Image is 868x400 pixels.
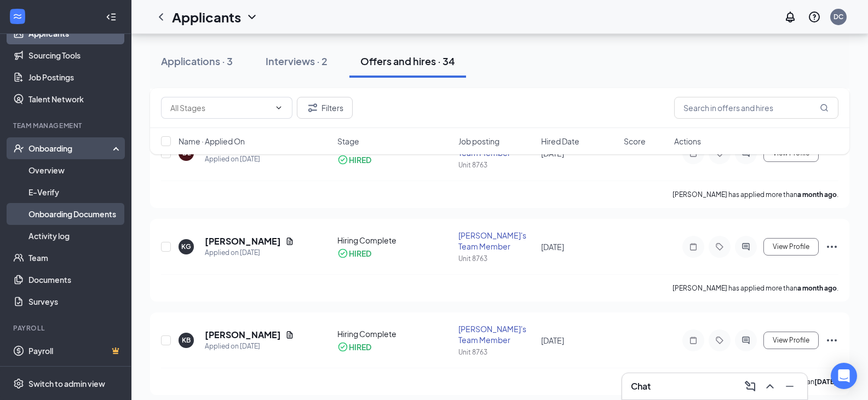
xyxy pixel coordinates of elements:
[205,247,294,258] div: Applied on [DATE]
[13,121,120,130] div: Team Management
[833,12,843,21] div: DC
[541,335,564,345] span: [DATE]
[297,97,353,119] button: Filter Filters
[797,190,837,199] b: a month ago
[825,334,838,347] svg: Ellipses
[763,332,819,349] button: View Profile
[337,235,452,246] div: Hiring Complete
[458,323,534,345] div: [PERSON_NAME]'s Team Member
[266,54,327,68] div: Interviews · 2
[783,380,796,393] svg: Minimize
[28,88,122,110] a: Talent Network
[808,10,821,24] svg: QuestionInfo
[28,291,122,312] a: Surveys
[28,66,122,88] a: Job Postings
[205,341,294,352] div: Applied on [DATE]
[744,380,757,393] svg: ComposeMessage
[28,181,122,203] a: E-Verify
[761,378,779,395] button: ChevronUp
[739,242,752,251] svg: ActiveChat
[825,240,838,253] svg: Ellipses
[179,136,245,147] span: Name · Applied On
[306,101,319,114] svg: Filter
[28,143,113,154] div: Onboarding
[12,11,23,22] svg: WorkstreamLogo
[13,378,24,389] svg: Settings
[739,336,752,345] svg: ActiveChat
[172,8,241,26] h1: Applicants
[28,340,122,362] a: PayrollCrown
[631,380,651,392] h3: Chat
[349,248,371,259] div: HIRED
[773,337,809,344] span: View Profile
[245,10,258,24] svg: ChevronDown
[154,10,168,24] svg: ChevronLeft
[820,103,829,112] svg: MagnifyingGlass
[672,283,838,293] p: [PERSON_NAME] has applied more than .
[360,54,455,68] div: Offers and hires · 34
[13,143,24,154] svg: UserCheck
[28,269,122,291] a: Documents
[349,341,371,352] div: HIRED
[28,225,122,247] a: Activity log
[674,136,701,147] span: Actions
[541,136,579,147] span: Hired Date
[337,341,348,352] svg: CheckmarkCircle
[831,363,857,389] div: Open Intercom Messenger
[763,380,777,393] svg: ChevronUp
[337,136,359,147] span: Stage
[797,284,837,292] b: a month ago
[205,235,281,247] h5: [PERSON_NAME]
[674,97,838,119] input: Search in offers and hires
[713,336,726,345] svg: Tag
[781,378,798,395] button: Minimize
[28,44,122,66] a: Sourcing Tools
[181,242,191,251] div: KG
[13,323,120,333] div: Payroll
[458,347,534,357] div: Unit 8763
[687,336,700,345] svg: Note
[337,248,348,259] svg: CheckmarkCircle
[285,331,294,339] svg: Document
[773,243,809,251] span: View Profile
[28,378,105,389] div: Switch to admin view
[672,190,838,199] p: [PERSON_NAME] has applied more than .
[763,238,819,256] button: View Profile
[458,136,499,147] span: Job posting
[28,159,122,181] a: Overview
[814,378,837,386] b: [DATE]
[285,237,294,246] svg: Document
[205,329,281,341] h5: [PERSON_NAME]
[337,328,452,339] div: Hiring Complete
[161,54,233,68] div: Applications · 3
[458,254,534,263] div: Unit 8763
[182,335,191,345] div: KB
[713,242,726,251] svg: Tag
[274,103,283,112] svg: ChevronDown
[106,11,117,22] svg: Collapse
[28,203,122,225] a: Onboarding Documents
[541,242,564,252] span: [DATE]
[28,247,122,269] a: Team
[170,102,270,114] input: All Stages
[741,378,759,395] button: ComposeMessage
[624,136,646,147] span: Score
[687,242,700,251] svg: Note
[784,10,797,24] svg: Notifications
[458,230,534,252] div: [PERSON_NAME]'s Team Member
